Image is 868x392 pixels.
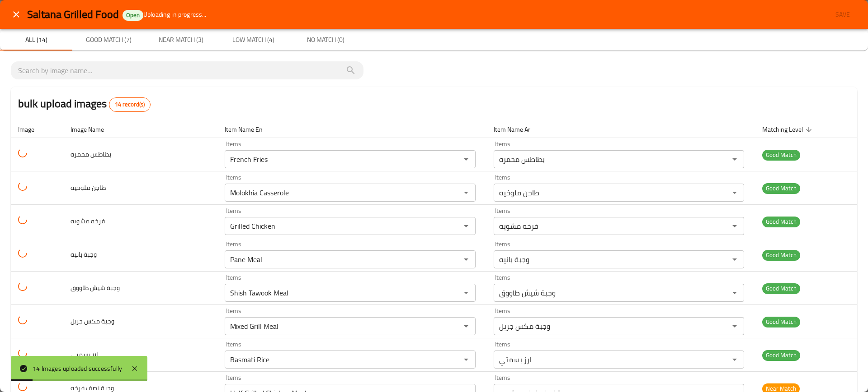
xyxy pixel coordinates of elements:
button: Open [460,286,472,299]
button: Open [460,220,472,232]
span: Matching Level [762,124,815,135]
span: Good Match [762,150,800,160]
input: search [18,63,356,78]
div: 14 Images uploaded successfully [33,364,122,374]
span: Near Match (3) [150,34,212,46]
th: Item Name En [217,121,486,138]
span: Good Match (7) [78,34,139,46]
span: All (14) [5,34,67,46]
button: Open [460,153,472,166]
button: Open [460,253,472,266]
span: Good Match [762,250,800,260]
th: Image [11,121,63,138]
button: Open [460,186,472,199]
button: Open [728,253,741,266]
span: Low Match (4) [222,34,284,46]
button: Open [728,153,741,166]
button: Open [460,353,472,366]
div: Total records count [109,97,151,112]
span: فرخه مشويه [71,215,105,227]
span: وجبة بانيه [71,249,97,260]
span: Good Match [762,183,800,194]
div: Open [123,10,143,21]
button: Open [728,186,741,199]
button: Open [728,286,741,299]
th: Item Name Ar [486,121,755,138]
span: بطاطس محمره [71,148,111,160]
span: Good Match [762,350,800,360]
button: Open [460,320,472,332]
span: وجبة شيش طاووق [71,282,120,294]
span: Good Match [762,217,800,227]
button: Open [728,353,741,366]
button: Open [728,320,741,332]
button: close [5,4,27,25]
span: Image Name [71,124,116,135]
span: 14 record(s) [109,100,150,109]
span: ارز بسمتى [71,349,98,360]
span: وجبة مكس جريل [71,315,114,327]
span: Good Match [762,317,800,327]
span: Uploading in progress... [143,10,207,19]
span: طاجن ملوخيه [71,182,106,194]
span: No Match (0) [295,34,356,46]
button: Open [728,220,741,232]
span: Saltana Grilled Food [27,4,119,24]
span: Good Match [762,283,800,294]
h2: bulk upload images [18,96,151,112]
span: Open [123,11,143,19]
